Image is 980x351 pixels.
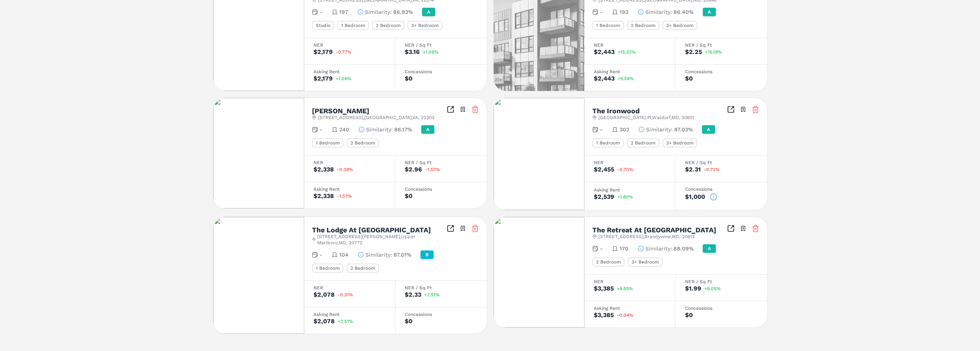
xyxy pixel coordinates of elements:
div: $3,385 [594,286,614,292]
div: $2,455 [594,166,614,173]
div: $2,179 [313,49,333,55]
a: Inspect Comparables [447,225,454,232]
div: $2,338 [313,166,334,173]
span: -1.57% [425,167,440,172]
div: 3+ Bedroom [662,138,697,148]
span: [GEOGRAPHIC_DATA] Pl , Waldorf , MD , 20601 [598,114,694,121]
div: $2.25 [685,49,702,55]
div: NER / Sq Ft [405,160,477,165]
div: $2,443 [594,49,615,55]
div: 2 Bedroom [347,138,379,148]
div: $2,443 [594,76,615,82]
div: Concessions [405,69,477,74]
span: +2.51% [338,319,353,324]
div: 1 Bedroom [592,138,624,148]
div: 1 Bedroom [337,21,369,30]
span: +8.55% [617,286,633,291]
div: NER [594,279,666,284]
span: - [320,8,322,16]
div: $3,385 [594,312,614,318]
div: Concessions [685,187,758,191]
div: A [703,244,716,253]
div: Asking Rent [313,312,386,317]
span: 88.09% [673,245,694,252]
span: +9.05% [704,286,721,291]
div: 3+ Bedroom [407,21,442,30]
button: Similarity:86.40% [638,8,694,16]
div: $2,338 [313,193,334,199]
span: - [320,126,322,133]
div: $3.16 [405,49,420,55]
span: - [600,8,603,16]
div: NER / Sq Ft [405,286,477,290]
div: $2.33 [405,292,421,298]
div: Asking Rent [594,306,666,311]
span: -0.70% [617,167,633,172]
span: 197 [339,8,348,16]
div: 3+ Bedroom [628,257,663,267]
button: Similarity:87.03% [638,126,693,133]
div: NER / Sq Ft [685,160,758,165]
div: A [422,8,435,16]
span: 86.40% [673,8,694,16]
span: 170 [620,245,628,252]
span: 240 [339,126,349,133]
div: $1.99 [685,286,701,292]
span: 193 [620,8,628,16]
span: 104 [339,251,348,259]
span: 86.17% [394,126,412,133]
div: Asking Rent [594,188,666,192]
h2: [PERSON_NAME] [312,107,369,114]
div: 1 Bedroom [312,264,343,273]
span: Similarity : [645,8,672,16]
span: Similarity : [365,251,392,259]
h2: The Lodge At [GEOGRAPHIC_DATA] [312,227,431,233]
div: 2 Bedroom [372,21,404,30]
div: NER / Sq Ft [405,43,477,47]
a: Inspect Comparables [447,106,454,113]
span: Similarity : [366,126,393,133]
div: NER [313,160,386,165]
div: $0 [685,312,693,318]
div: $0 [685,76,693,82]
div: $2,078 [313,318,335,324]
span: -1.57% [337,194,352,198]
span: 87.03% [674,126,693,133]
span: +5.58% [618,76,634,81]
span: Similarity : [646,126,673,133]
span: -0.72% [704,167,720,172]
div: Studio [312,21,334,30]
span: -0.39% [337,167,353,172]
span: - [600,245,603,252]
span: [STREET_ADDRESS] , [GEOGRAPHIC_DATA] , VA , 22303 [318,114,434,121]
span: [STREET_ADDRESS] , Brandywine , MD , 20613 [598,233,695,240]
div: A [702,125,715,134]
div: 1 Bedroom [312,138,343,148]
div: NER [313,286,386,290]
div: Concessions [405,187,477,191]
span: 302 [620,126,629,133]
span: -0.31% [338,292,353,297]
button: Similarity:88.09% [638,245,694,252]
div: Concessions [685,69,758,74]
span: +15.32% [618,50,636,54]
span: Similarity : [365,8,392,16]
span: [STREET_ADDRESS][PERSON_NAME] , Upper Marlboro , MD , 20772 [317,233,446,246]
div: $2.96 [405,166,422,173]
div: Concessions [685,306,758,311]
span: Similarity : [645,245,672,252]
div: $2.31 [685,166,701,173]
div: NER / Sq Ft [685,279,758,284]
div: $1,000 [685,194,705,200]
div: 3+ Bedroom [662,21,697,30]
div: $0 [405,318,412,324]
div: 2 Bedroom [347,264,379,273]
span: -0.04% [617,313,633,317]
div: 2 Bedroom [627,138,659,148]
div: Asking Rent [594,69,666,74]
div: $2,078 [313,292,335,298]
div: Asking Rent [313,187,386,191]
div: $2,539 [594,194,614,200]
div: NER [313,43,386,47]
span: +2.51% [424,292,440,297]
